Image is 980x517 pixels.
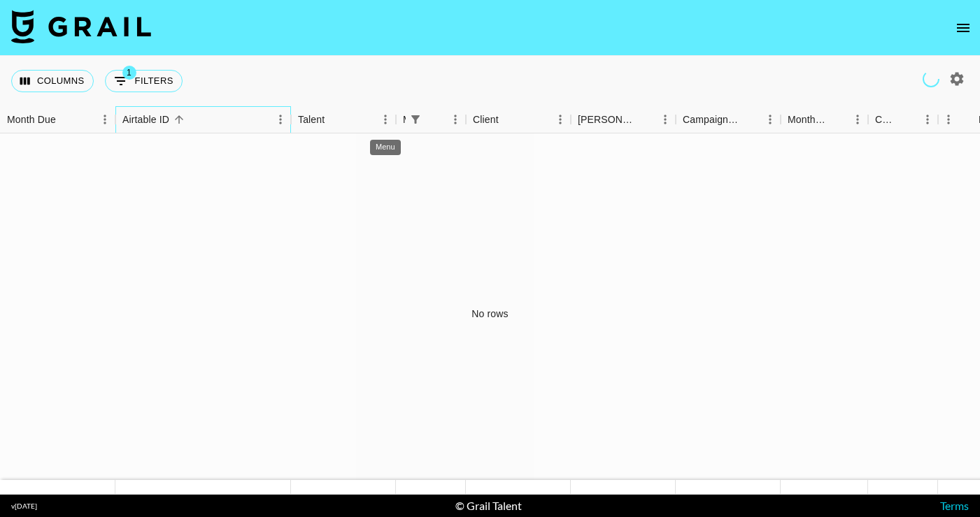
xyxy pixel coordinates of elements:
button: open drawer [949,14,977,42]
button: Menu [550,109,571,130]
div: Currency [868,106,938,133]
div: Campaign (Type) [676,106,781,133]
a: Terms [940,499,969,512]
div: Month Due [781,106,868,133]
div: Manager [403,106,406,133]
div: [PERSON_NAME] [578,106,635,133]
button: Show filters [105,70,183,92]
button: Sort [740,110,760,129]
div: v [DATE] [11,502,37,511]
button: Menu [938,109,959,130]
div: Month Due [788,106,828,133]
button: Sort [499,110,518,129]
button: Menu [94,109,115,130]
div: Talent [298,106,325,133]
div: Currency [875,106,897,133]
button: Menu [445,109,466,130]
button: Show filters [406,110,425,129]
button: Menu [917,109,938,130]
div: Client [466,106,571,133]
div: Talent [291,106,396,133]
div: Booker [571,106,676,133]
button: Menu [655,109,676,130]
button: Sort [959,110,979,129]
button: Menu [847,109,868,130]
button: Menu [270,109,291,130]
button: Sort [425,110,445,129]
div: Client [473,106,499,133]
div: Airtable ID [122,106,169,133]
div: Month Due [7,106,56,133]
img: Grail Talent [11,10,151,43]
button: Sort [56,110,76,129]
button: Select columns [11,70,94,92]
span: 1 [122,66,136,80]
button: Menu [375,109,396,130]
button: Menu [760,109,781,130]
div: Airtable ID [115,106,291,133]
div: Manager [396,106,466,133]
button: Sort [325,110,344,129]
div: Campaign (Type) [683,106,740,133]
div: Menu [370,140,401,155]
button: Sort [828,110,847,129]
button: Sort [169,110,189,129]
span: Refreshing users, talent, clients, campaigns, managers... [923,71,939,87]
div: © Grail Talent [455,499,522,513]
button: Sort [635,110,655,129]
button: Sort [897,110,917,129]
div: 1 active filter [406,110,425,129]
